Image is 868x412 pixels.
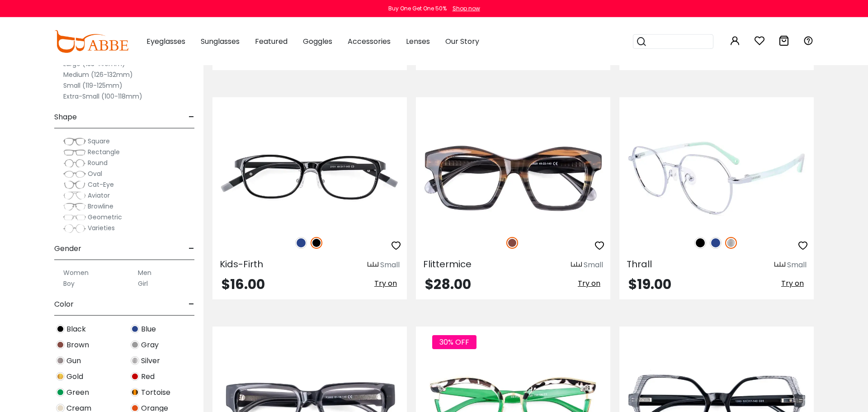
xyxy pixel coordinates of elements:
[54,30,128,53] img: abbeglasses.com
[781,278,804,289] span: Try on
[131,356,139,365] img: Silver
[63,213,86,222] img: Geometric.png
[56,372,65,381] img: Gold
[311,237,322,249] img: Black
[778,278,807,289] button: Try on
[189,294,194,315] span: -
[63,159,86,168] img: Round.png
[303,36,332,47] span: Goggles
[255,36,288,47] span: Featured
[141,387,170,398] span: Tortoise
[372,278,400,289] button: Try on
[141,340,159,350] span: Gray
[63,137,86,146] img: Square.png
[141,324,156,335] span: Blue
[406,36,430,47] span: Lenses
[131,341,139,349] img: Gray
[348,36,391,47] span: Accessories
[506,237,518,249] img: Brown
[189,238,194,260] span: -
[54,106,77,128] span: Shape
[423,258,472,270] span: Flittermice
[787,260,807,270] div: Small
[63,191,86,200] img: Aviator.png
[56,356,65,365] img: Gun
[220,258,263,270] span: Kids-Firth
[56,325,65,333] img: Black
[725,237,737,249] img: Silver
[54,238,81,260] span: Gender
[374,278,397,289] span: Try on
[88,213,122,222] span: Geometric
[88,137,110,146] span: Square
[88,223,115,232] span: Varieties
[416,130,610,227] img: Brown Flittermice - Acetate ,Universal Bridge Fit
[368,261,378,268] img: size ruler
[189,106,194,128] span: -
[63,80,123,91] label: Small (119-125mm)
[138,267,151,278] label: Men
[571,261,582,268] img: size ruler
[131,388,139,397] img: Tortoise
[88,158,108,167] span: Round
[448,5,480,12] a: Shop now
[66,387,89,398] span: Green
[88,191,110,200] span: Aviator
[138,278,148,289] label: Girl
[627,258,652,270] span: Thrall
[432,335,476,349] span: 30% OFF
[66,324,86,335] span: Black
[66,371,83,382] span: Gold
[88,180,114,189] span: Cat-Eye
[63,267,89,278] label: Women
[66,355,81,366] span: Gun
[63,224,86,233] img: Varieties.png
[66,340,89,350] span: Brown
[453,5,480,13] div: Shop now
[63,148,86,157] img: Rectangle.png
[63,91,142,102] label: Extra-Small (100-118mm)
[578,278,600,289] span: Try on
[63,170,86,179] img: Oval.png
[141,355,160,366] span: Silver
[425,275,471,294] span: $28.00
[628,275,671,294] span: $19.00
[63,180,86,189] img: Cat-Eye.png
[63,278,75,289] label: Boy
[63,202,86,211] img: Browline.png
[88,147,120,156] span: Rectangle
[88,169,102,178] span: Oval
[222,275,265,294] span: $16.00
[212,130,407,227] img: Black Kids-Firth - TR ,Adjust Nose Pads
[131,372,139,381] img: Red
[146,36,185,47] span: Eyeglasses
[63,69,133,80] label: Medium (126-132mm)
[694,237,706,249] img: Black
[619,130,814,227] img: Silver Thrall - Metal,TR ,Adjust Nose Pads
[575,278,603,289] button: Try on
[710,237,722,249] img: Blue
[388,5,447,13] div: Buy One Get One 50%
[201,36,240,47] span: Sunglasses
[88,202,113,211] span: Browline
[56,388,65,397] img: Green
[141,371,155,382] span: Red
[131,325,139,333] img: Blue
[54,294,74,315] span: Color
[380,260,400,270] div: Small
[584,260,603,270] div: Small
[56,341,65,349] img: Brown
[445,36,479,47] span: Our Story
[295,237,307,249] img: Blue
[774,261,785,268] img: size ruler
